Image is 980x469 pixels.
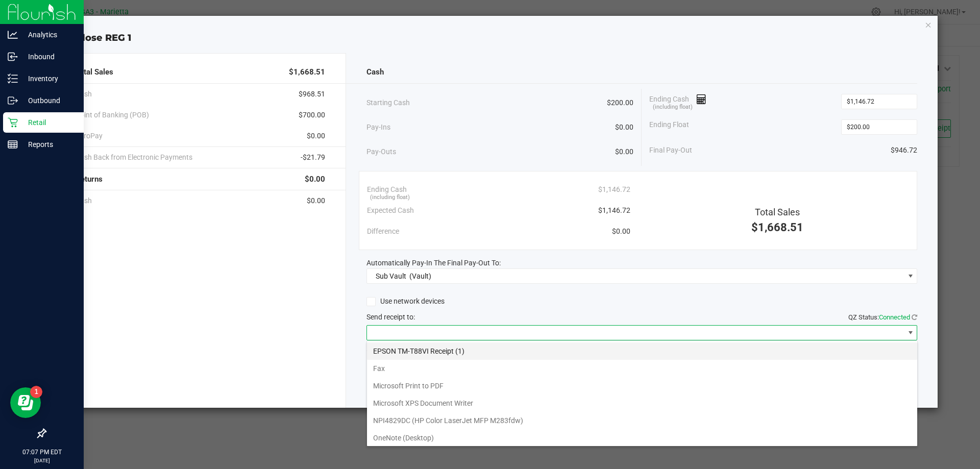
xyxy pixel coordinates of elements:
inline-svg: Outbound [8,95,18,106]
li: EPSON TM-T88VI Receipt (1) [367,342,917,360]
span: Ending Cash [649,94,706,109]
span: Starting Cash [366,97,410,108]
span: $0.00 [615,122,633,133]
inline-svg: Inventory [8,73,18,84]
li: Microsoft XPS Document Writer [367,394,917,412]
iframe: Resource center unread badge [30,386,42,398]
div: Close REG 1 [50,31,938,45]
span: QZ Status: [848,313,917,321]
span: Total Sales [755,207,800,217]
span: Expected Cash [367,205,414,216]
p: Inventory [18,72,79,85]
span: AeroPay [76,131,103,141]
span: Difference [367,226,399,237]
span: (including float) [370,193,410,202]
span: $0.00 [612,226,630,237]
span: (Vault) [409,272,431,280]
span: -$21.79 [301,152,325,163]
p: Retail [18,116,79,129]
span: Point of Banking (POB) [76,110,149,120]
p: Outbound [18,94,79,107]
span: Automatically Pay-In The Final Pay-Out To: [366,259,501,267]
span: $1,668.51 [751,221,803,234]
span: $0.00 [307,195,325,206]
span: Pay-Outs [366,146,396,157]
span: Cash [366,66,384,78]
p: Inbound [18,51,79,63]
iframe: Resource center [10,387,41,418]
span: Pay-Ins [366,122,390,133]
li: NPI4829DC (HP Color LaserJet MFP M283fdw) [367,412,917,429]
inline-svg: Reports [8,139,18,150]
p: Analytics [18,29,79,41]
div: Returns [76,168,325,190]
li: Microsoft Print to PDF [367,377,917,394]
span: $1,146.72 [598,184,630,195]
inline-svg: Inbound [8,52,18,62]
span: (including float) [653,103,693,112]
p: Reports [18,138,79,151]
span: $0.00 [305,174,325,185]
li: OneNote (Desktop) [367,429,917,447]
span: Ending Cash [367,184,407,195]
span: Cash Back from Electronic Payments [76,152,192,163]
span: $1,668.51 [289,66,325,78]
label: Use network devices [366,296,445,307]
span: $0.00 [615,146,633,157]
span: Ending Float [649,119,689,135]
inline-svg: Analytics [8,30,18,40]
span: $700.00 [299,110,325,120]
span: Connected [879,313,910,321]
span: $200.00 [607,97,633,108]
inline-svg: Retail [8,117,18,128]
li: Fax [367,360,917,377]
span: Final Pay-Out [649,145,692,156]
span: Sub Vault [376,272,406,280]
p: [DATE] [5,457,79,464]
span: $0.00 [307,131,325,141]
p: 07:07 PM EDT [5,448,79,457]
span: Total Sales [76,66,113,78]
span: Send receipt to: [366,313,415,321]
span: $968.51 [299,89,325,100]
span: $946.72 [891,145,917,156]
span: $1,146.72 [598,205,630,216]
